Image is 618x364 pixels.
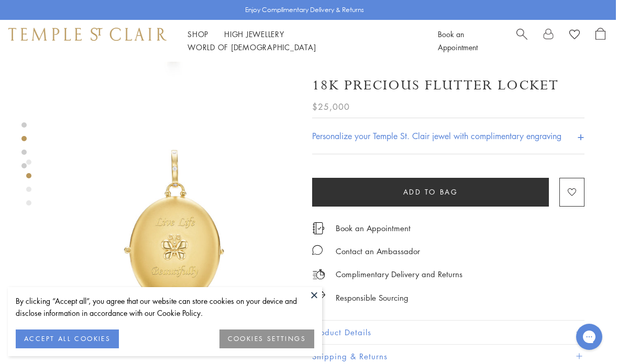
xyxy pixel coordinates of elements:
iframe: Gorgias live chat messenger [571,320,608,354]
a: Search [516,28,527,54]
button: Product Details [312,321,584,344]
nav: Main navigation [187,28,414,54]
img: icon_appointment.svg [312,222,325,234]
span: Add to bag [403,186,458,198]
button: COOKIES SETTINGS [219,329,314,348]
div: Contact an Ambassador [336,245,420,258]
a: Book an Appointment [336,222,411,234]
img: MessageIcon-01_2.svg [312,245,323,255]
img: icon_delivery.svg [312,268,325,281]
a: Open Shopping Bag [595,28,605,54]
a: View Wishlist [569,28,580,43]
p: Enjoy Complimentary Delivery & Returns [245,5,364,15]
img: Temple St. Clair [8,28,167,40]
p: Complimentary Delivery and Returns [336,268,462,281]
a: World of [DEMOGRAPHIC_DATA]World of [DEMOGRAPHIC_DATA] [187,42,316,52]
div: Product gallery navigation [26,157,31,214]
img: P31629-MXBFLYLO [50,110,296,356]
div: By clicking “Accept all”, you agree that our website can store cookies on your device and disclos... [16,295,314,319]
h1: 18K Precious Flutter Locket [312,76,559,95]
span: $25,000 [312,100,350,113]
h4: Personalize your Temple St. Clair jewel with complimentary engraving [312,130,561,142]
h4: + [577,126,584,145]
a: Book an Appointment [438,29,478,52]
a: High JewelleryHigh Jewellery [224,29,284,39]
div: Responsible Sourcing [336,291,409,304]
button: ACCEPT ALL COOKIES [16,329,119,348]
button: Add to bag [312,178,549,207]
a: ShopShop [187,29,208,39]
